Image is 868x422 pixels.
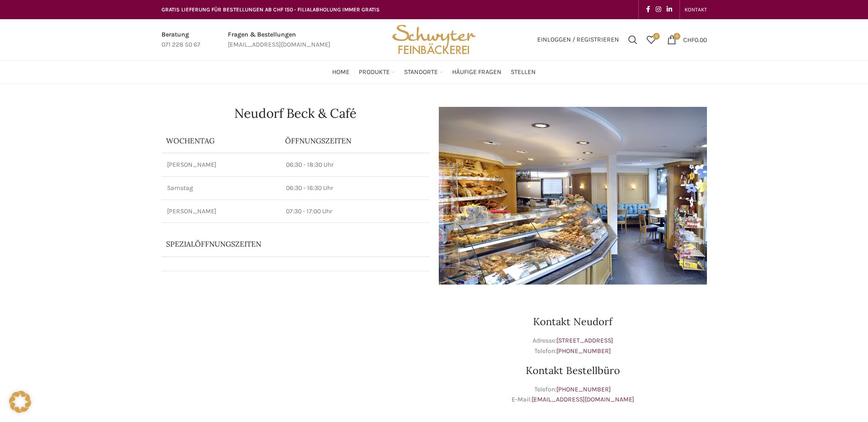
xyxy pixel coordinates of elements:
p: [PERSON_NAME] [167,207,275,216]
h1: Neudorf Beck & Café [162,107,430,120]
img: Bäckerei Schwyter [389,19,479,60]
a: KONTAKT [685,0,707,19]
a: Infobox link [228,30,330,50]
span: CHF [683,36,695,43]
a: Facebook social link [643,3,653,16]
a: Instagram social link [653,3,664,16]
a: Home [332,63,350,81]
h3: Kontakt Bestellbüro [439,365,707,375]
a: 0 CHF0.00 [663,31,712,49]
a: [PHONE_NUMBER] [556,385,611,393]
a: Standorte [404,63,443,81]
span: Home [332,68,350,77]
p: Wochentag [166,136,276,146]
span: 0 [653,33,660,40]
span: Häufige Fragen [452,68,501,77]
p: Spezialöffnungszeiten [166,239,399,249]
a: [EMAIL_ADDRESS][DOMAIN_NAME] [532,396,634,403]
a: Häufige Fragen [452,63,501,81]
span: 0 [674,33,680,40]
p: 07:30 - 17:00 Uhr [286,207,424,216]
span: Einloggen / Registrieren [537,37,619,43]
a: Site logo [389,35,479,43]
div: Main navigation [157,63,712,81]
p: ÖFFNUNGSZEITEN [285,136,425,146]
p: Adresse: Telefon: [439,336,707,356]
p: Samstag [167,184,275,193]
bdi: 0.00 [683,36,707,43]
a: Stellen [511,63,536,81]
p: Telefon: E-Mail: [439,385,707,405]
span: Stellen [511,68,536,77]
a: Infobox link [162,30,200,50]
p: [PERSON_NAME] [167,160,275,169]
a: 0 [642,31,660,49]
a: [STREET_ADDRESS] [556,337,613,344]
div: Meine Wunschliste [642,31,660,49]
span: Produkte [359,68,390,77]
p: 06:30 - 16:30 Uhr [286,184,424,193]
span: KONTAKT [685,6,707,13]
a: Einloggen / Registrieren [533,31,624,49]
div: Secondary navigation [680,0,712,19]
p: 06:30 - 18:30 Uhr [286,160,424,169]
a: Produkte [359,63,395,81]
h3: Kontakt Neudorf [439,316,707,327]
a: Suchen [624,31,642,49]
span: Standorte [404,68,438,77]
a: Linkedin social link [664,3,675,16]
a: [PHONE_NUMBER] [556,347,611,355]
span: GRATIS LIEFERUNG FÜR BESTELLUNGEN AB CHF 150 - FILIALABHOLUNG IMMER GRATIS [162,6,380,13]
